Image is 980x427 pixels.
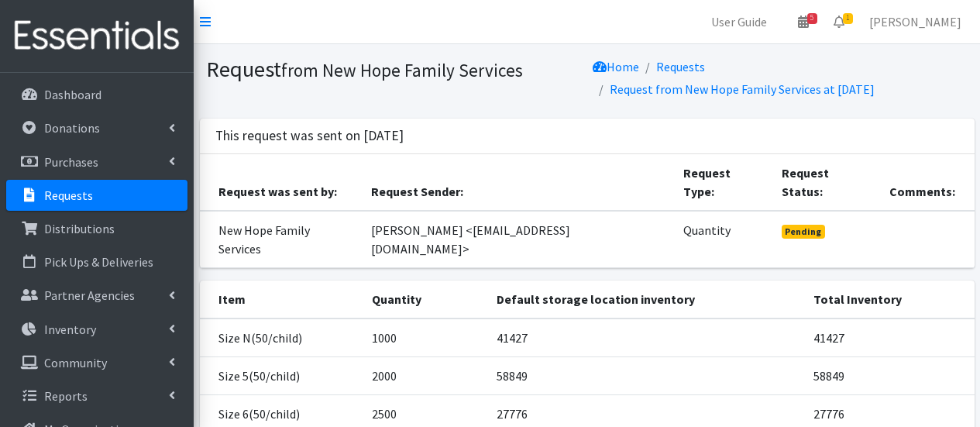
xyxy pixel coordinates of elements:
[6,79,187,110] a: Dashboard
[857,6,974,37] a: [PERSON_NAME]
[44,254,153,270] p: Pick Ups & Deliveries
[281,59,523,81] small: from New Hope Family Services
[362,211,674,268] td: [PERSON_NAME] <[EMAIL_ADDRESS][DOMAIN_NAME]>
[363,356,487,394] td: 2000
[772,154,881,211] th: Request Status:
[200,211,363,268] td: New Hope Family Services
[6,213,187,244] a: Distributions
[363,281,487,319] th: Quantity
[44,322,96,337] p: Inventory
[200,154,363,211] th: Request was sent by:
[6,347,187,378] a: Community
[674,154,772,211] th: Request Type:
[200,281,363,319] th: Item
[807,13,817,24] span: 5
[44,154,98,170] p: Purchases
[804,319,974,357] td: 41427
[44,355,107,370] p: Community
[674,211,772,268] td: Quantity
[487,319,804,357] td: 41427
[610,81,875,97] a: Request from New Hope Family Services at [DATE]
[44,221,115,236] p: Distributions
[200,319,363,357] td: Size N(50/child)
[6,180,187,211] a: Requests
[200,356,363,394] td: Size 5(50/child)
[44,288,135,303] p: Partner Agencies
[44,388,88,404] p: Reports
[843,13,853,24] span: 1
[487,281,804,319] th: Default storage location inventory
[362,154,674,211] th: Request Sender:
[593,59,639,74] a: Home
[656,59,705,74] a: Requests
[699,6,779,37] a: User Guide
[44,120,100,136] p: Donations
[6,381,187,412] a: Reports
[880,154,974,211] th: Comments:
[6,246,187,277] a: Pick Ups & Deliveries
[6,314,187,345] a: Inventory
[786,6,821,37] a: 5
[804,356,974,394] td: 58849
[206,56,582,83] h1: Request
[487,356,804,394] td: 58849
[782,225,826,239] span: Pending
[821,6,857,37] a: 1
[363,319,487,357] td: 1000
[6,10,187,62] img: HumanEssentials
[6,280,187,311] a: Partner Agencies
[804,281,974,319] th: Total Inventory
[215,128,404,144] h3: This request was sent on [DATE]
[44,188,93,203] p: Requests
[44,87,101,102] p: Dashboard
[6,112,187,143] a: Donations
[6,146,187,177] a: Purchases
